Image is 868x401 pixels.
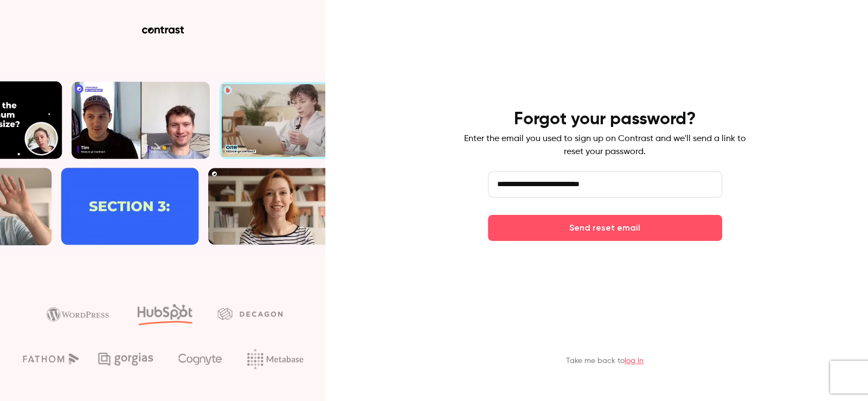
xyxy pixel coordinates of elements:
img: decagon [217,308,282,320]
p: Enter the email you used to sign up on Contrast and we'll send a link to reset your password. [464,132,746,158]
a: log in [625,357,644,365]
button: Send reset email [488,215,722,241]
h4: Forgot your password? [514,109,696,130]
p: Take me back to [566,355,644,366]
